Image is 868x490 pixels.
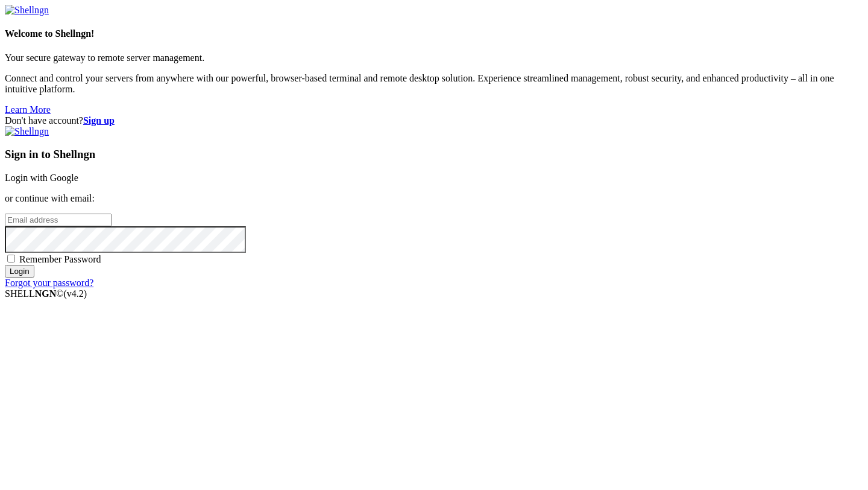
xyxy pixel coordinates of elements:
[7,255,15,262] input: Remember Password
[5,278,93,288] a: Forgot your password?
[5,214,112,226] input: Email address
[5,173,78,183] a: Login with Google
[5,104,51,115] a: Learn More
[5,265,34,278] input: Login
[35,288,57,299] b: NGN
[5,28,863,39] h4: Welcome to Shellngn!
[5,288,87,299] span: SHELL ©
[5,5,49,16] img: Shellngn
[19,254,101,264] span: Remember Password
[64,288,87,299] span: 4.2.0
[83,115,115,126] a: Sign up
[5,115,863,126] div: Don't have account?
[5,52,863,63] p: Your secure gateway to remote server management.
[5,148,863,161] h3: Sign in to Shellngn
[5,73,863,95] p: Connect and control your servers from anywhere with our powerful, browser-based terminal and remo...
[5,126,49,137] img: Shellngn
[5,193,863,204] p: or continue with email:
